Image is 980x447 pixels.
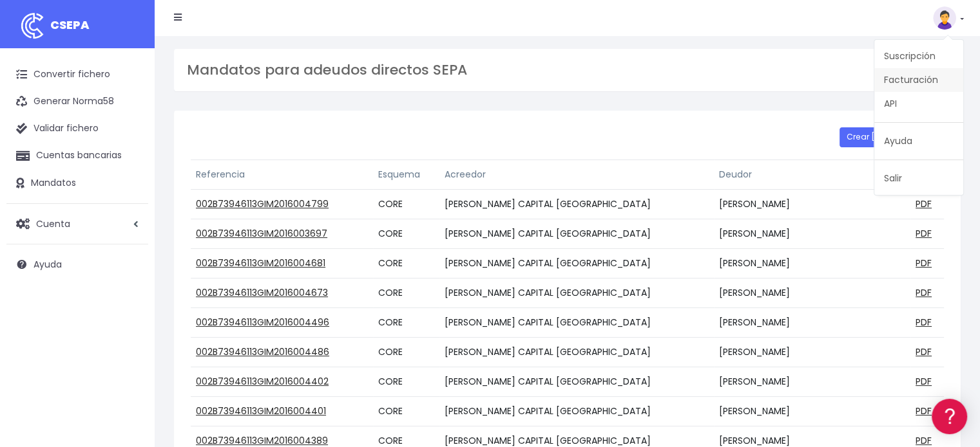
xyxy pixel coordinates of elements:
td: [PERSON_NAME] CAPITAL [GEOGRAPHIC_DATA] [439,397,714,426]
div: Programadores [13,309,245,321]
a: 002B73946113GIM2016004799 [196,197,329,210]
div: Información general [13,89,245,102]
a: PDF [916,227,932,240]
td: CORE [373,308,439,338]
a: 002B73946113GIM2016004401 [196,405,326,417]
a: PDF [916,375,932,388]
button: Contáctanos [13,344,245,367]
td: CORE [373,278,439,308]
td: [PERSON_NAME] CAPITAL [GEOGRAPHIC_DATA] [439,278,714,308]
a: Ayuda [874,129,963,153]
td: CORE [373,338,439,367]
a: PDF [916,316,932,329]
td: [PERSON_NAME] [714,249,910,278]
a: Validar fichero [6,115,148,142]
a: 002B73946113GIM2016004389 [196,434,328,447]
a: Ayuda [6,251,148,278]
a: 002B73946113GIM2016004486 [196,345,329,358]
td: [PERSON_NAME] [714,308,910,338]
td: [PERSON_NAME] CAPITAL [GEOGRAPHIC_DATA] [439,367,714,397]
td: [PERSON_NAME] CAPITAL [GEOGRAPHIC_DATA] [439,219,714,249]
a: Perfiles de empresas [13,223,245,242]
td: CORE [373,249,439,278]
a: POWERED BY ENCHANT [177,370,248,383]
td: [PERSON_NAME] [714,278,910,308]
a: PDF [916,434,932,447]
a: 002B73946113GIM2016003697 [196,227,327,240]
h3: Mandatos para adeudos directos SEPA [187,62,948,78]
td: [PERSON_NAME] CAPITAL [GEOGRAPHIC_DATA] [439,190,714,219]
td: [PERSON_NAME] [714,397,910,426]
td: CORE [373,397,439,426]
a: Generar Norma58 [6,88,148,115]
a: 002B73946113GIM2016004681 [196,257,325,269]
a: PDF [916,345,932,358]
a: PDF [916,405,932,417]
td: [PERSON_NAME] [714,367,910,397]
a: Suscripción [874,44,963,68]
td: [PERSON_NAME] CAPITAL [GEOGRAPHIC_DATA] [439,338,714,367]
a: PDF [916,286,932,299]
a: Crear [PERSON_NAME] [840,127,944,147]
a: Cuenta [6,210,148,237]
a: API [874,92,963,116]
a: Salir [874,167,963,190]
a: PDF [916,197,932,210]
td: [PERSON_NAME] [714,338,910,367]
span: Cuenta [36,217,70,230]
td: CORE [373,190,439,219]
td: CORE [373,367,439,397]
a: PDF [916,257,932,269]
a: Videotutoriales [13,203,245,223]
a: Facturación [874,68,963,92]
div: Facturación [13,255,245,268]
a: Formatos [13,163,245,183]
th: Acreedor [439,160,714,190]
th: Deudor [714,160,910,190]
img: profile [933,6,956,30]
td: [PERSON_NAME] [714,190,910,219]
a: Cuentas bancarias [6,142,148,169]
a: General [13,276,245,296]
a: 002B73946113GIM2016004402 [196,375,329,388]
a: API [13,329,245,349]
a: 002B73946113GIM2016004496 [196,316,329,329]
a: Información general [13,109,245,129]
a: Problemas habituales [13,183,245,203]
span: CSEPA [50,17,90,33]
a: Mandatos [6,170,148,197]
span: Ayuda [34,258,62,271]
th: Esquema [373,160,439,190]
th: Referencia [191,160,373,190]
td: [PERSON_NAME] CAPITAL [GEOGRAPHIC_DATA] [439,249,714,278]
a: 002B73946113GIM2016004673 [196,286,328,299]
td: [PERSON_NAME] [714,219,910,249]
img: logo [16,10,48,42]
a: Convertir fichero [6,61,148,88]
div: Convertir ficheros [13,142,245,154]
td: [PERSON_NAME] CAPITAL [GEOGRAPHIC_DATA] [439,308,714,338]
td: CORE [373,219,439,249]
